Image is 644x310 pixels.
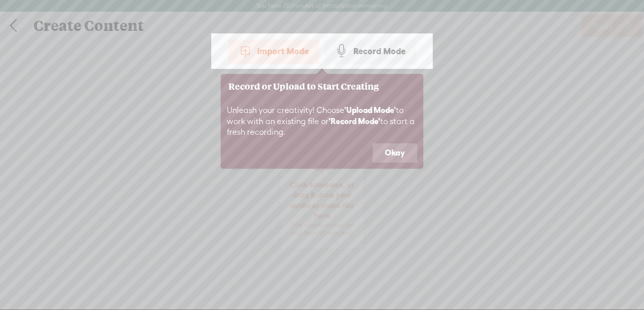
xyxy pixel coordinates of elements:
div: Unleash your creativity! Choose to work with an existing file or to start a fresh recording. [221,99,423,143]
div: Record Mode [325,38,416,64]
div: Import Mode [228,38,319,64]
b: 'Upload Mode' [344,105,396,114]
button: Okay [373,143,417,163]
b: 'Record Mode' [329,117,380,126]
h3: Record or Upload to Start Creating [228,82,416,91]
